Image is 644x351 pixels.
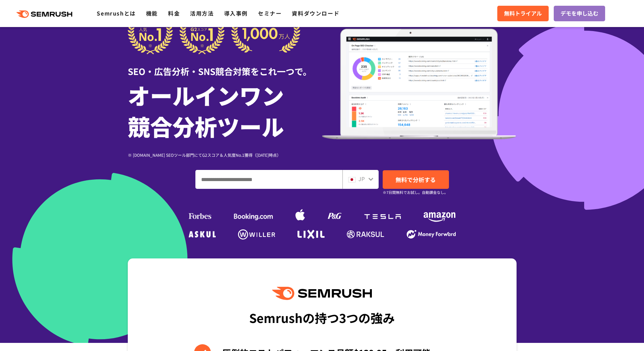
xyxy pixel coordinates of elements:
a: 資料ダウンロード [292,9,339,17]
span: 無料で分析する [396,175,436,184]
a: 機能 [146,9,158,17]
img: Semrush [272,287,372,300]
span: 無料トライアル [504,9,542,18]
a: 無料トライアル [497,6,549,21]
div: SEO・広告分析・SNS競合対策をこれ一つで。 [128,54,322,78]
h1: オールインワン 競合分析ツール [128,79,322,142]
div: ※ [DOMAIN_NAME] SEOツール部門にてG2スコア＆人気度No.1獲得（[DATE]時点） [128,152,322,158]
a: 導入事例 [224,9,248,17]
a: デモを申し込む [554,6,605,21]
small: ※7日間無料でお試し。自動課金なし。 [383,189,448,196]
a: セミナー [258,9,282,17]
a: 無料で分析する [383,170,449,189]
input: ドメイン、キーワードまたはURLを入力してください [196,170,342,189]
a: 活用方法 [190,9,214,17]
span: デモを申し込む [560,9,598,18]
div: Semrushの持つ3つの強み [249,305,395,330]
a: 料金 [168,9,180,17]
span: JP [358,175,365,183]
a: Semrushとは [97,9,136,17]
